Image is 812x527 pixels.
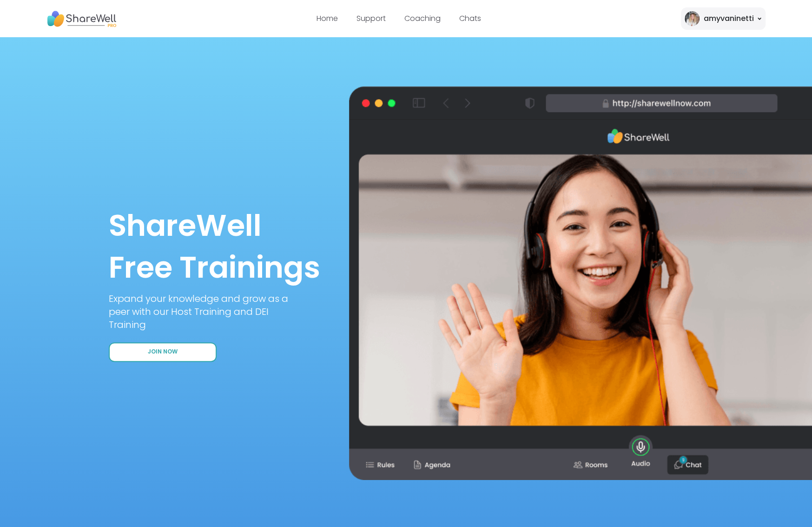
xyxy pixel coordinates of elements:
[703,13,753,24] div: amyvaninetti
[109,205,704,288] h1: ShareWell Free Trainings
[356,13,386,24] a: Support
[148,348,178,356] span: Join Now
[109,292,304,331] p: Expand your knowledge and grow as a peer with our Host Training and DEI Training
[404,13,441,24] a: Coaching
[459,13,481,24] a: Chats
[109,342,217,362] button: Join Now
[46,6,116,32] img: ShareWell Nav Logo
[685,11,700,26] img: amyvaninetti
[317,13,338,24] a: Home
